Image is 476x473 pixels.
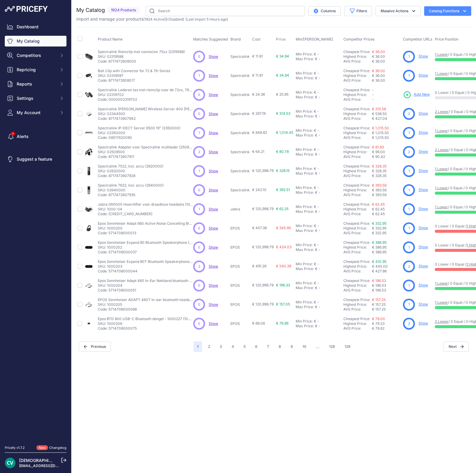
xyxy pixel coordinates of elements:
div: - [317,57,320,61]
a: € 62.45 [372,202,385,207]
div: € [315,190,317,195]
div: Highest Price: [343,131,372,135]
p: Spectralink [230,169,250,173]
a: Show [209,54,218,59]
div: € [314,52,316,57]
a: € 1,015.50 [372,126,389,130]
button: Catalog Functions [424,6,471,16]
span: € 80.78 [276,149,289,154]
div: - [317,152,320,157]
p: Spectralink [230,54,250,59]
span: € 328.35 [372,169,387,173]
div: € [314,71,316,76]
a: € 157.25 [372,297,386,302]
span: Show [209,92,218,97]
div: € 393.56 [372,193,401,197]
span: € 392.51 [276,187,290,192]
div: € 90.42 [372,154,401,159]
button: Columns [308,6,341,16]
button: Cost [252,37,262,42]
div: Min Price: [296,204,313,209]
span: 0 [198,54,200,59]
a: € 78.00 [372,317,385,321]
div: - [317,114,320,119]
div: Max Price: [296,190,314,195]
span: € 848.82 [252,130,267,135]
span: € 24.36 [252,92,265,97]
button: Go to page 8 [275,341,285,352]
div: AVG Price: [343,78,372,83]
div: € [315,76,317,80]
div: Highest Price: [343,188,372,193]
a: € 393.56 [372,183,387,187]
span: Show [209,302,218,307]
a: Cheapest Price: [343,317,370,321]
div: - [316,147,319,152]
a: 1 Lower [435,52,448,57]
span: 0 [198,111,200,117]
span: Price Position [435,37,458,41]
div: € [314,128,316,133]
div: € [315,57,317,61]
div: Highest Price: [343,92,372,97]
span: € 242.10 [252,187,266,192]
span: Settings [17,95,56,101]
a: Suggest a feature [5,154,66,165]
p: Spectralink Lederen tas met riemclip voor de 72xx, 76xx en 77xx handsets. (2319702) [98,88,193,92]
p: Spectralink [230,92,250,97]
span: Reports [17,81,56,87]
div: - [316,128,319,133]
button: Go to page 129 [341,341,354,352]
div: - [316,185,319,190]
button: Competitors [5,50,66,61]
p: SKU: 02620000 [98,169,163,173]
span: (Last import 5 Hours ago) [185,17,228,21]
a: Show [418,54,428,58]
a: Show [209,169,218,173]
div: Min Price: [296,90,313,95]
button: My Account [5,107,66,118]
div: Max Price: [296,171,314,176]
div: € [314,204,316,209]
div: Highest Price: [343,111,372,116]
a: [EMAIL_ADDRESS][DOMAIN_NAME] [19,463,81,468]
button: Go to page 3 [216,341,226,352]
a: € 36.00 [372,49,385,54]
a: Cheapest Price: [343,107,370,111]
a: 1924 Active [145,17,164,21]
div: Max Price: [296,114,314,119]
div: - [316,109,319,114]
p: Code: 8717472607935 [98,193,164,197]
div: - [317,95,320,100]
span: € 393.56 [372,188,387,192]
a: Cheapest Price: [343,221,370,226]
div: AVG Price: [343,193,372,197]
div: Max Price: [296,57,314,61]
a: Show [418,321,428,325]
a: € 315.58 [372,107,386,111]
p: SKU: 02344500 [98,111,193,116]
div: Max Price: [296,95,314,100]
span: Show [209,150,218,154]
p: Code: 8717472607928 [98,173,163,178]
a: Show [209,321,218,326]
a: Show [209,131,218,135]
span: 1 [408,73,410,78]
p: Spectralink Riemclip met connector 75xx (2319588) [98,49,185,54]
div: - [317,133,320,138]
div: Max Price: [296,152,314,157]
a: € 332.95 [372,221,387,226]
p: SKU: 02509500 [98,150,193,154]
span: Competitor URLs [403,37,432,41]
img: Pricefy Logo [5,6,48,12]
div: AVG Price: [343,97,372,102]
button: Go to page 9 [287,341,297,352]
input: Search [146,6,305,16]
span: Show [209,245,218,249]
button: Go to page 7 [263,341,273,352]
a: 2 Lower [435,148,449,152]
button: Repricing [5,64,66,75]
div: € [314,185,316,190]
span: 1 [199,73,200,78]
